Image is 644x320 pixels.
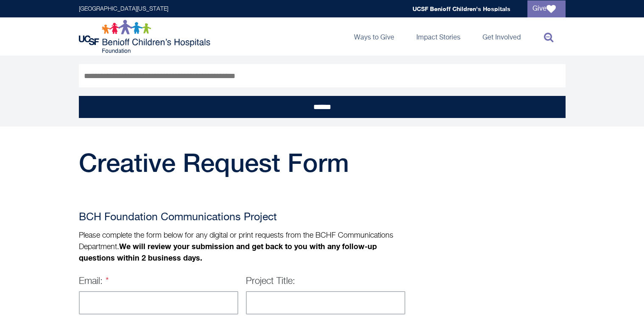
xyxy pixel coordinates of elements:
[79,148,349,177] span: Creative Request Form
[410,17,467,56] a: Impact Stories
[79,230,405,264] p: Please complete the form below for any digital or print requests from the BCHF Communications Dep...
[347,17,401,56] a: Ways to Give
[79,20,212,53] img: Logo for UCSF Benioff Children's Hospitals Foundation
[476,17,527,56] a: Get Involved
[413,5,510,12] a: UCSF Benioff Children's Hospitals
[79,241,377,262] strong: We will review your submission and get back to you with any follow-up questions within 2 business...
[79,277,109,286] label: Email:
[79,6,168,12] a: [GEOGRAPHIC_DATA][US_STATE]
[527,0,566,17] a: Give
[79,209,405,226] h2: BCH Foundation Communications Project
[246,277,295,286] label: Project Title:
